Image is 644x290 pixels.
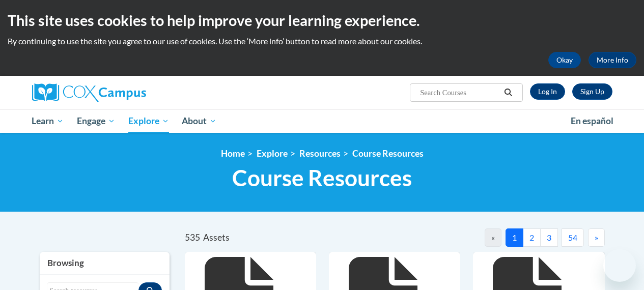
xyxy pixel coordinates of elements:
button: Search [500,86,516,99]
a: Log In [530,83,565,100]
span: Engage [77,115,115,127]
span: About [182,115,216,127]
a: Home [221,148,245,159]
span: Course Resources [232,164,412,191]
span: Learn [32,115,64,127]
a: About [175,109,223,133]
h3: Browsing [47,257,162,269]
h2: This site uses cookies to help improve your learning experience. [8,10,636,31]
a: Course Resources [352,148,424,159]
a: Explore [257,148,288,159]
a: Resources [299,148,341,159]
span: Assets [203,232,230,243]
span: En español [571,115,613,126]
span: 535 [185,232,200,243]
div: Main menu [24,109,620,133]
a: Explore [122,109,176,133]
a: Register [572,83,612,100]
iframe: Button to launch messaging window [603,249,636,282]
button: 1 [506,228,523,247]
a: More Info [589,52,636,68]
span: Explore [128,115,169,127]
img: Cox Campus [32,83,146,102]
input: Search Courses [419,86,500,99]
a: Learn [25,109,71,133]
a: En español [564,110,620,132]
p: By continuing to use the site you agree to our use of cookies. Use the ‘More info’ button to read... [8,36,636,47]
button: Okay [548,52,581,68]
nav: Pagination Navigation [395,228,605,247]
a: Engage [70,109,122,133]
a: Cox Campus [32,83,215,102]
